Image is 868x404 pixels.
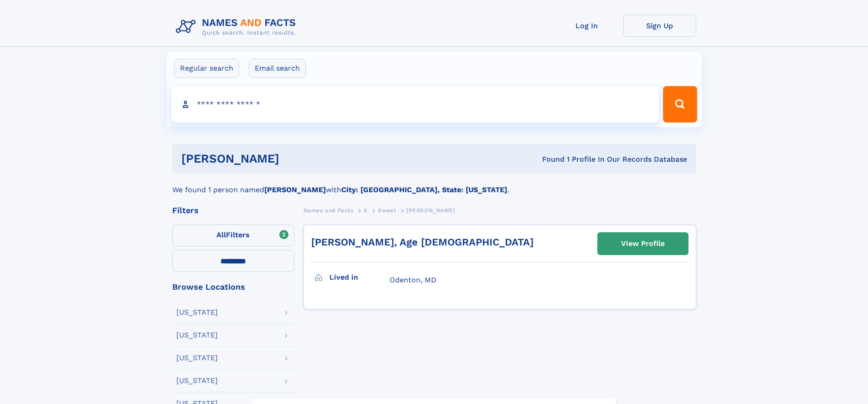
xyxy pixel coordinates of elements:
img: Logo Names and Facts [172,15,303,39]
button: Search Button [663,86,697,123]
a: [PERSON_NAME], Age [DEMOGRAPHIC_DATA] [311,236,534,248]
div: Browse Locations [172,283,294,291]
label: Email search [249,59,306,78]
label: Regular search [174,59,239,78]
a: View Profile [598,233,688,255]
div: [US_STATE] [176,332,218,339]
a: Sign Up [623,15,696,37]
span: Sweet [378,207,396,214]
b: [PERSON_NAME] [264,185,326,194]
div: Filters [172,206,294,215]
span: [PERSON_NAME] [406,207,455,214]
span: Odenton, MD [390,276,437,284]
span: S [364,207,368,214]
h3: Lived in [329,270,390,285]
a: Names and Facts [303,205,354,216]
div: Found 1 Profile In Our Records Database [411,154,687,164]
div: [US_STATE] [176,377,218,384]
div: View Profile [621,233,665,254]
input: search input [171,86,659,123]
b: City: [GEOGRAPHIC_DATA], State: [US_STATE] [341,185,507,194]
div: We found 1 person named with . [172,174,696,195]
div: [US_STATE] [176,309,218,316]
label: Filters [172,225,294,246]
a: Log In [550,15,623,37]
a: S [364,205,368,216]
div: [US_STATE] [176,354,218,362]
h1: [PERSON_NAME] [181,153,411,164]
a: Sweet [378,205,396,216]
span: All [216,230,226,239]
